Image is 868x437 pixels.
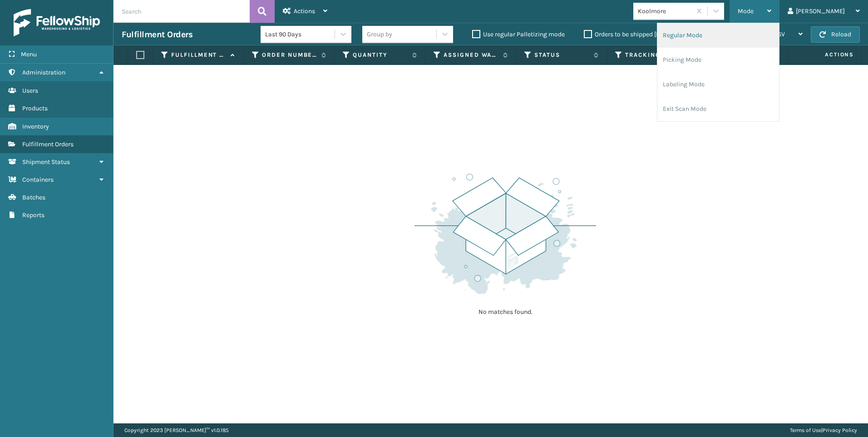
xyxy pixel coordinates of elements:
[265,30,335,39] div: Last 90 Days
[811,26,860,43] button: Reload
[638,6,692,16] div: Koolmore
[21,50,37,58] span: Menu
[262,51,317,59] label: Order Number
[353,51,408,59] label: Quantity
[657,97,779,121] li: Exit Scan Mode
[790,423,857,437] div: |
[444,51,498,59] label: Assigned Warehouse
[584,30,672,38] label: Orders to be shipped [DATE]
[796,47,859,62] span: Actions
[14,9,100,36] img: logo
[823,427,857,433] a: Privacy Policy
[657,72,779,97] li: Labeling Mode
[472,30,565,38] label: Use regular Palletizing mode
[657,23,779,48] li: Regular Mode
[22,211,44,219] span: Reports
[22,87,38,94] span: Users
[22,194,45,201] span: Batches
[22,140,74,148] span: Fulfillment Orders
[22,176,54,184] span: Containers
[657,48,779,72] li: Picking Mode
[294,7,315,15] span: Actions
[534,51,589,59] label: Status
[22,158,70,166] span: Shipment Status
[790,427,821,433] a: Terms of Use
[171,51,226,59] label: Fulfillment Order Id
[367,30,392,39] div: Group by
[124,423,229,437] p: Copyright 2023 [PERSON_NAME]™ v 1.0.185
[738,7,754,15] span: Mode
[22,104,48,112] span: Products
[625,51,680,59] label: Tracking Number
[22,69,65,76] span: Administration
[22,123,49,130] span: Inventory
[122,29,192,40] h3: Fulfillment Orders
